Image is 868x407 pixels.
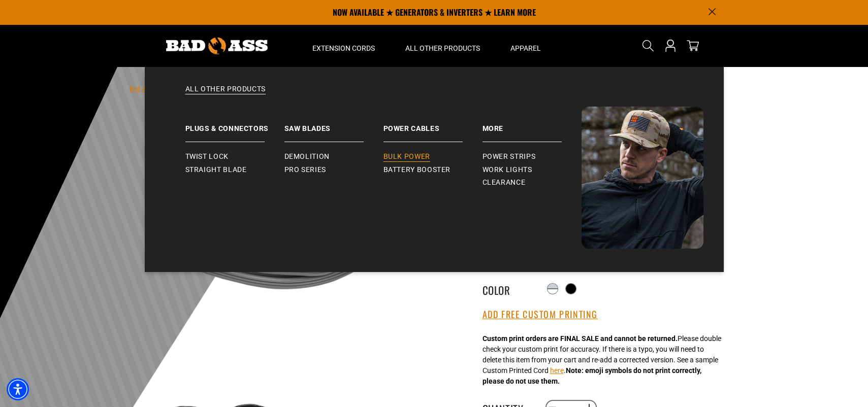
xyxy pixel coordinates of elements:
a: Bad Ass Extension Cords [130,85,198,92]
a: Pro Series [284,163,383,177]
summary: Apparel [495,24,556,67]
a: Saw Blades [284,107,383,142]
span: Pro Series [284,165,326,175]
span: Apparel [510,44,541,53]
img: Bad Ass Extension Cords [166,38,268,54]
span: Power Strips [483,152,536,161]
span: Straight Blade [185,165,247,175]
strong: Custom print orders are FINAL SALE and cannot be returned. [483,334,678,343]
summary: Extension Cords [297,24,390,67]
span: All Other Products [405,44,480,53]
a: Battery Booster More Power Strips [483,107,582,142]
a: Bulk Power [383,150,483,163]
a: Straight Blade [185,163,284,177]
div: Please double check your custom print for accuracy. If there is a typo, you will need to delete t... [483,333,721,387]
span: Clearance [483,178,526,187]
span: Twist Lock [185,152,229,161]
button: Add Free Custom Printing [483,309,598,320]
span: Battery Booster [383,165,451,175]
a: Clearance [483,176,582,189]
summary: Search [640,38,656,54]
nav: breadcrumbs [130,82,338,94]
a: All Other Products [165,84,703,107]
a: Open this option [662,24,679,67]
a: Power Strips [483,150,582,163]
a: Demolition [284,150,383,163]
a: Work Lights [483,163,582,177]
legend: Color [483,282,533,295]
button: here [550,365,564,376]
a: Plugs & Connectors [185,107,284,142]
div: Accessibility Menu [7,378,29,400]
a: Twist Lock [185,150,284,163]
span: Bulk Power [383,152,430,161]
span: Work Lights [483,165,532,175]
a: Battery Booster [383,163,483,177]
img: Bad Ass Extension Cords [582,107,703,249]
a: cart [685,40,701,52]
a: Power Cables [383,107,483,142]
span: Demolition [284,152,330,161]
summary: All Other Products [390,24,495,67]
span: Extension Cords [312,44,375,53]
strong: Note: emoji symbols do not print correctly, please do not use them. [483,366,701,385]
